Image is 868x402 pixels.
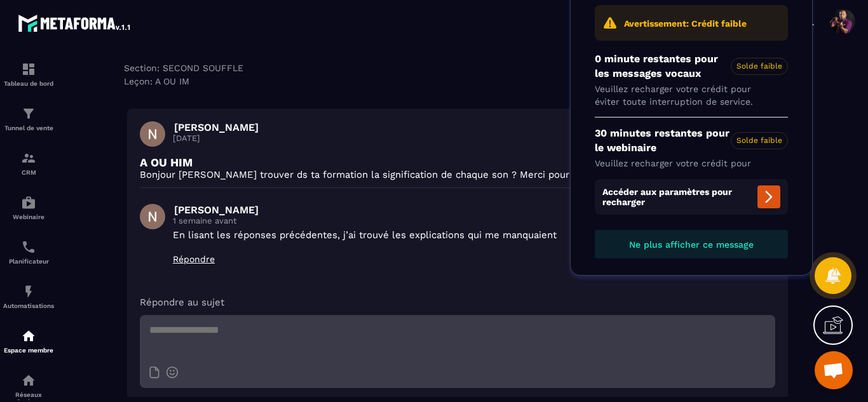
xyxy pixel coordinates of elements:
a: schedulerschedulerPlanificateur [3,230,54,274]
a: formationformationTunnel de vente [3,97,54,141]
button: Ne plus afficher ce message [595,230,788,258]
img: automations [21,195,36,210]
p: [PERSON_NAME] [174,204,755,216]
img: formation [21,106,36,121]
p: 1 semaine avant [173,216,755,225]
div: Section: SECOND SOUFFLE [124,63,791,73]
div: Leçon: A OU IM [124,76,791,86]
p: CRM [3,169,54,176]
a: Ouvrir le chat [815,351,853,389]
img: logo [18,11,132,34]
img: automations [21,284,36,299]
p: [PERSON_NAME] [174,121,755,133]
a: formationformationTableau de bord [3,52,54,97]
p: Tunnel de vente [3,124,54,131]
img: formation [21,62,36,77]
span: Solde faible [731,132,788,149]
p: Planificateur [3,258,54,265]
a: automationsautomationsWebinaire [3,185,54,230]
span: Solde faible [731,58,788,75]
p: Veuillez recharger votre crédit pour éviter toute interruption de service. [595,83,788,108]
img: automations [21,328,36,344]
p: Répondre au sujet [140,296,775,309]
a: automationsautomationsAutomatisations [3,274,54,319]
a: formationformationCRM [3,141,54,185]
p: Avertissement: Crédit faible [624,18,747,30]
p: 30 minutes restantes pour le webinaire [595,126,788,155]
p: Bonjour [PERSON_NAME] trouver ds ta formation la signification de chaque son ? Merci pour ta réponse [140,169,775,181]
a: automationsautomationsEspace membre [3,319,54,363]
p: A OU HIM [140,156,193,169]
p: Automatisations [3,302,54,309]
p: Veuillez recharger votre crédit pour éviter toute interruption de service. [595,157,788,182]
img: social-network [21,373,36,388]
p: 0 minute restantes pour les messages vocaux [595,52,788,81]
span: Accéder aux paramètres pour recharger [595,179,788,215]
p: Webinaire [3,213,54,220]
p: Tableau de bord [3,80,54,87]
p: Répondre [173,254,755,264]
p: Espace membre [3,347,54,354]
span: Ne plus afficher ce message [629,239,754,250]
img: formation [21,151,36,166]
img: scheduler [21,239,36,255]
p: En lisant les réponses précédentes, j’ai trouvé les explications qui me manquaient [173,229,755,241]
p: [DATE] [173,133,755,143]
